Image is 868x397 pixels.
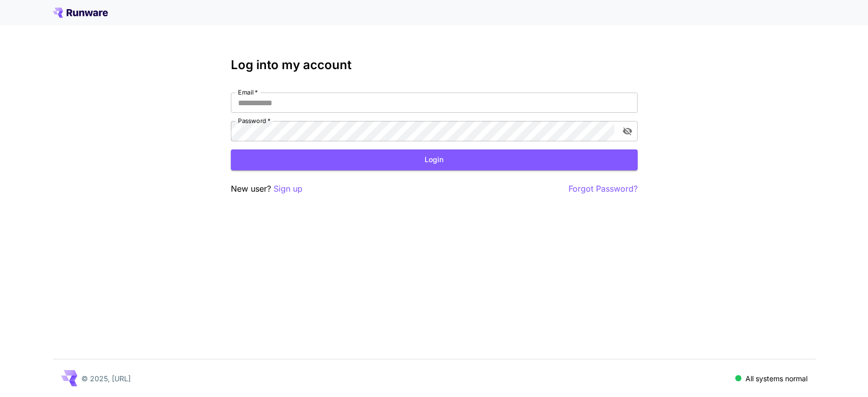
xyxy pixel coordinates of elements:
[238,88,258,97] label: Email
[745,373,807,384] p: All systems normal
[618,122,637,140] button: toggle password visibility
[231,149,638,170] button: Login
[274,182,303,195] button: Sign up
[568,182,638,195] button: Forgot Password?
[231,182,303,195] p: New user?
[81,373,131,384] p: © 2025, [URL]
[238,116,271,125] label: Password
[231,58,638,72] h3: Log into my account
